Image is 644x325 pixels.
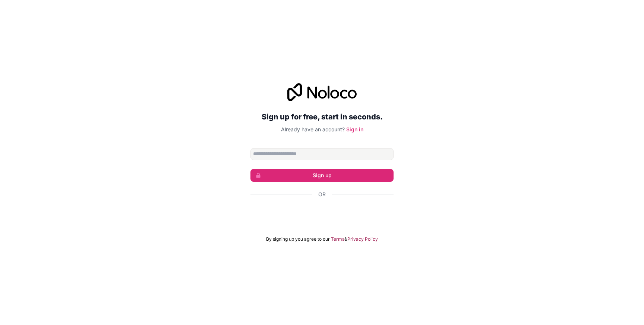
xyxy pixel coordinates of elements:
a: Terms [331,236,344,242]
button: Sign up [250,169,394,182]
span: Already have an account? [281,126,345,132]
input: Email address [250,148,394,160]
a: Privacy Policy [347,236,378,242]
span: By signing up you agree to our [266,236,330,242]
span: & [344,236,347,242]
h2: Sign up for free, start in seconds. [250,110,394,124]
a: Sign in [346,126,363,132]
span: Or [318,191,326,198]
